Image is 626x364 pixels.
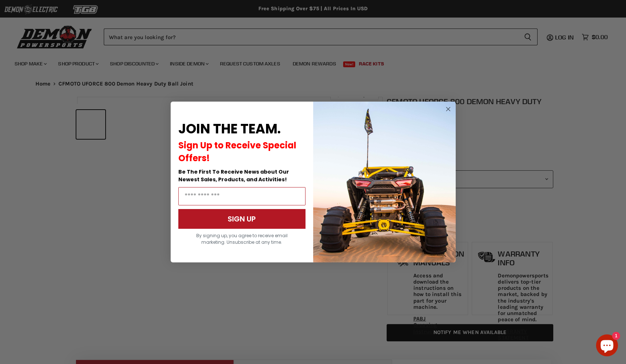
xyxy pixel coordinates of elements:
[178,168,289,183] span: Be The First To Receive News about Our Newest Sales, Products, and Activities!
[196,232,288,245] span: By signing up, you agree to receive email marketing. Unsubscribe at any time.
[444,105,453,114] button: Close dialog
[178,187,306,205] input: Email Address
[313,102,456,262] img: a9095488-b6e7-41ba-879d-588abfab540b.jpeg
[178,120,281,138] span: JOIN THE TEAM.
[594,334,620,358] inbox-online-store-chat: Shopify online store chat
[178,209,306,229] button: SIGN UP
[178,139,296,164] span: Sign Up to Receive Special Offers!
